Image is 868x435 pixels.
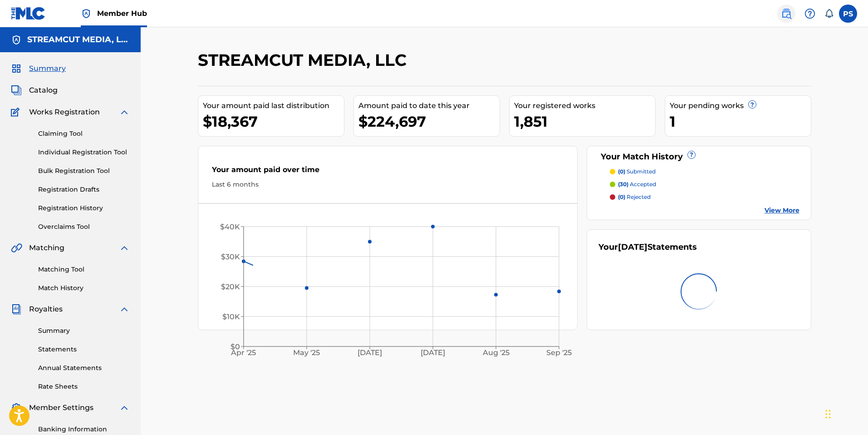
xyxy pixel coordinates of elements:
a: Public Search [777,5,795,23]
tspan: Apr '25 [230,349,256,357]
div: Amount paid to date this year [358,100,500,111]
img: expand [119,242,130,253]
h2: STREAMCUT MEDIA, LLC [198,50,411,70]
img: Top Rightsholder [81,8,92,19]
tspan: $20K [221,282,240,291]
div: Your Match History [598,151,799,163]
h5: STREAMCUT MEDIA, LLC [27,35,130,45]
img: Works Registration [11,107,23,118]
img: preloader [674,266,724,316]
span: ? [749,101,756,108]
img: MLC Logo [11,7,46,20]
div: Notifications [824,9,834,18]
a: Statements [38,345,130,354]
span: [DATE] [618,242,647,252]
div: Drag [825,400,831,428]
div: Last 6 months [212,180,564,189]
span: (0) [618,168,625,175]
img: expand [119,107,130,118]
div: $18,367 [203,111,344,132]
a: CatalogCatalog [11,85,58,96]
a: Summary [38,326,130,336]
a: (0) rejected [610,193,799,201]
div: $224,697 [358,111,500,132]
span: Matching [29,242,64,253]
span: Member Settings [29,402,93,413]
img: Accounts [11,35,22,45]
a: Annual Statements [38,363,130,373]
a: Bulk Registration Tool [38,166,130,176]
a: Banking Information [38,425,130,434]
span: Member Hub [97,8,147,19]
a: SummarySummary [11,63,66,74]
span: Works Registration [29,107,100,118]
img: Summary [11,63,22,74]
tspan: $10K [222,312,240,321]
a: Overclaims Tool [38,222,130,232]
div: Help [801,5,819,23]
span: (30) [618,181,628,188]
a: Matching Tool [38,265,130,274]
div: User Menu [839,5,857,23]
a: View More [765,206,799,215]
span: (0) [618,193,625,200]
iframe: Chat Widget [823,391,868,435]
tspan: $40K [220,222,240,231]
tspan: [DATE] [358,349,382,357]
img: expand [119,304,130,315]
span: Catalog [29,85,58,96]
a: Registration Drafts [38,185,130,194]
div: 1 [670,111,811,132]
img: Member Settings [11,402,22,413]
tspan: $30K [221,252,240,261]
a: Match History [38,283,130,293]
img: Matching [11,242,22,253]
a: (0) submitted [610,168,799,176]
div: Your registered works [514,100,655,111]
tspan: Sep '25 [546,349,572,357]
span: Royalties [29,304,63,315]
a: (30) accepted [610,180,799,188]
a: Rate Sheets [38,382,130,391]
img: Catalog [11,85,22,96]
tspan: [DATE] [421,349,445,357]
img: Royalties [11,304,22,315]
div: 1,851 [514,111,655,132]
div: Your Statements [598,241,697,253]
img: help [804,8,815,19]
div: Your amount paid over time [212,164,564,180]
img: expand [119,402,130,413]
a: Individual Registration Tool [38,148,130,157]
a: Claiming Tool [38,129,130,138]
tspan: May '25 [293,349,320,357]
p: accepted [618,180,656,188]
span: Summary [29,63,66,74]
p: rejected [618,193,651,201]
img: search [781,8,792,19]
span: ? [688,151,695,158]
div: Your pending works [670,100,811,111]
tspan: Aug '25 [482,349,510,357]
a: Registration History [38,203,130,213]
p: submitted [618,168,656,176]
div: Your amount paid last distribution [203,100,344,111]
tspan: $0 [230,342,240,351]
